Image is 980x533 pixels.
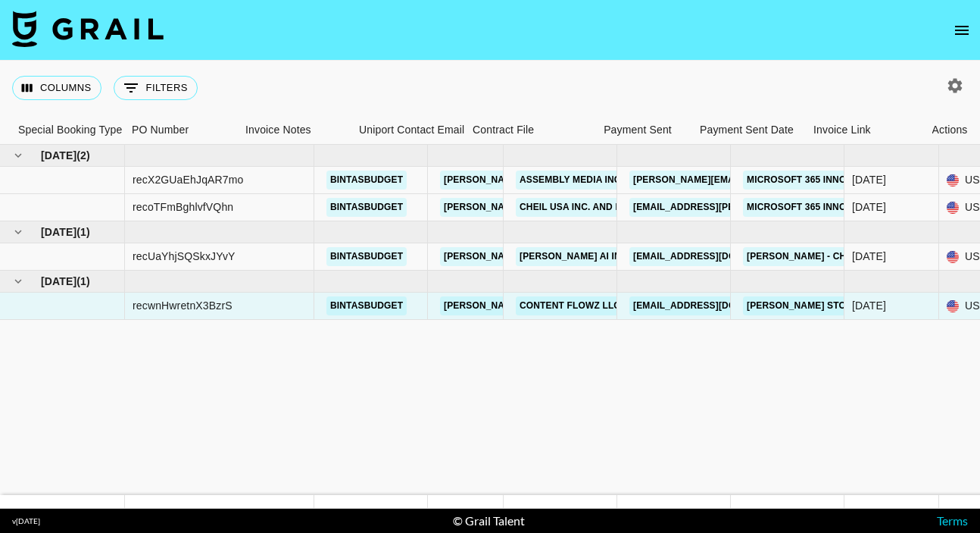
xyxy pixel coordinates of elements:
div: Actions [919,115,980,145]
div: © Grail Talent [453,513,525,528]
div: Special Booking Type [11,115,124,145]
a: Assembly Media Inc. [516,171,627,190]
span: [DATE] [41,148,76,163]
a: [PERSON_NAME][EMAIL_ADDRESS][PERSON_NAME][DOMAIN_NAME] [440,296,765,315]
a: [EMAIL_ADDRESS][DOMAIN_NAME] [629,296,799,315]
div: Contract File [465,115,579,145]
a: [PERSON_NAME][EMAIL_ADDRESS][PERSON_NAME][DOMAIN_NAME] [440,247,765,266]
div: PO Number [124,115,238,145]
div: PO Number [132,115,189,145]
div: Invoice Notes [238,115,351,145]
a: Cheil USA Inc. and its affiliates [516,198,689,217]
div: recUaYhjSQSkxJYvY [133,249,236,264]
div: Payment Sent Date [692,115,806,145]
a: [PERSON_NAME][EMAIL_ADDRESS][DOMAIN_NAME] [629,171,876,190]
button: hide children [8,145,29,166]
div: Invoice Link [813,115,871,145]
a: [PERSON_NAME] AI Inc [516,247,632,266]
div: Special Booking Type [18,115,122,145]
a: [PERSON_NAME][EMAIL_ADDRESS][PERSON_NAME][DOMAIN_NAME] [440,198,765,217]
div: Payment Sent [579,115,692,145]
a: Content Flowz LLC [516,296,624,315]
div: Actions [932,115,968,145]
button: hide children [8,221,29,243]
span: [DATE] [41,274,76,289]
a: Microsoft 365 Innovation Campaign [743,198,936,217]
div: Jul '25 [852,249,886,264]
div: Uniport Contact Email [359,115,464,145]
div: Jun '25 [852,172,886,187]
a: [EMAIL_ADDRESS][DOMAIN_NAME] [629,247,799,266]
a: [EMAIL_ADDRESS][PERSON_NAME][DOMAIN_NAME] [629,198,876,217]
span: [DATE] [41,224,76,240]
span: ( 1 ) [76,274,90,289]
div: recX2GUaEhJqAR7mo [133,172,244,187]
a: [PERSON_NAME] - Chat Feature Promo [743,247,945,266]
a: bintasbudget [326,198,407,217]
button: open drawer [947,15,977,45]
div: recoTFmBghlvfVQhn [133,199,233,215]
div: Invoice Notes [245,115,311,145]
div: Invoice Link [806,115,919,145]
div: Aug '25 [852,298,886,313]
a: bintasbudget [326,247,407,266]
div: Payment Sent Date [700,115,794,145]
div: Contract File [473,115,534,145]
span: ( 2 ) [76,148,90,163]
div: Jun '25 [852,199,886,215]
a: [PERSON_NAME] Store [743,296,863,315]
a: Terms [937,513,968,528]
div: recwnHwretnX3BzrS [133,298,233,313]
div: Uniport Contact Email [351,115,465,145]
a: [PERSON_NAME][EMAIL_ADDRESS][PERSON_NAME][DOMAIN_NAME] [440,171,765,190]
div: Payment Sent [604,115,672,145]
div: v [DATE] [12,516,40,526]
a: bintasbudget [326,296,407,315]
a: bintasbudget [326,171,407,190]
img: Grail Talent [12,11,164,47]
span: ( 1 ) [76,224,90,240]
button: Show filters [114,76,198,100]
button: hide children [8,271,29,292]
button: Select columns [12,76,101,100]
